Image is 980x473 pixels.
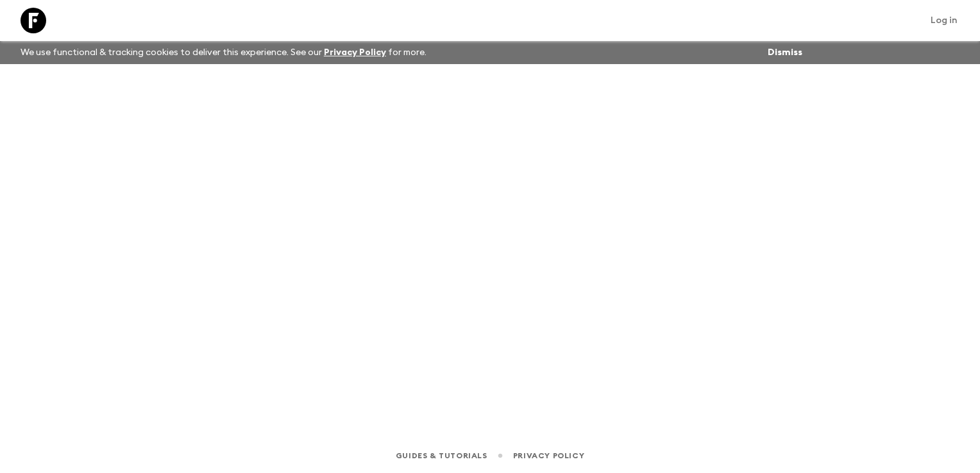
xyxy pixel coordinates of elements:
[924,12,965,29] a: Log in
[513,449,584,463] a: Privacy Policy
[765,44,806,62] button: Dismiss
[15,41,432,64] p: We use functional & tracking cookies to deliver this experience. See our for more.
[396,449,487,463] a: Guides & Tutorials
[324,48,386,57] a: Privacy Policy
